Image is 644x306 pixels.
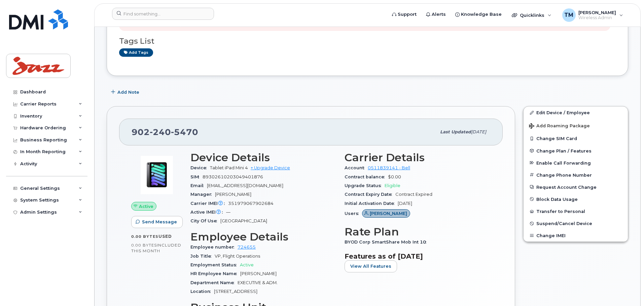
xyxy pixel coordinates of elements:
a: 0511839141 - Bell [368,165,410,170]
span: Suspend/Cancel Device [536,221,592,226]
a: Alerts [421,8,451,21]
span: EXECUTIVE & ADM. [238,280,278,285]
span: [PERSON_NAME] [215,192,251,197]
span: Account [345,165,368,170]
span: [PERSON_NAME] [240,271,277,276]
button: Block Data Usage [524,193,628,205]
span: [PERSON_NAME] [370,210,407,217]
span: BYOD Corp SmartShare Mob Int 10 [345,239,430,245]
button: Change Plan / Features [524,145,628,157]
span: [DATE] [471,129,486,134]
button: Send Message [131,216,183,228]
span: Location [190,289,214,294]
span: Enable Call Forwarding [536,160,591,165]
span: 0.00 Bytes [131,234,158,239]
span: [GEOGRAPHIC_DATA] [220,218,267,223]
span: Upgrade Status [345,183,385,188]
button: Change SIM Card [524,132,628,144]
span: 240 [150,127,171,137]
button: Enable Call Forwarding [524,157,628,169]
span: Department Name [190,280,238,285]
button: Add Note [107,86,145,98]
span: 89302610203049401876 [203,174,263,179]
a: Knowledge Base [451,8,506,21]
a: + Upgrade Device [251,165,290,170]
span: Job Title [190,254,215,259]
span: City Of Use [190,218,220,223]
span: Add Roaming Package [529,123,590,130]
h3: Rate Plan [345,226,491,238]
span: Active IMEI [190,210,226,215]
span: Wireless Admin [578,15,616,20]
span: Eligible [385,183,400,188]
button: Add Roaming Package [524,119,628,132]
span: TM [564,11,573,19]
span: HR Employee Name [190,271,240,276]
span: 5470 [171,127,198,137]
span: SIM [190,174,203,179]
span: — [226,210,230,215]
span: [EMAIL_ADDRESS][DOMAIN_NAME] [207,183,283,188]
span: Employment Status [190,262,240,267]
span: [PERSON_NAME] [578,10,616,15]
button: Change IMEI [524,229,628,242]
span: 902 [132,127,198,137]
span: included this month [131,243,181,254]
span: [STREET_ADDRESS] [214,289,257,294]
span: Employee number [190,245,238,250]
span: Change Plan / Features [536,148,592,153]
span: Contract Expired [395,192,432,197]
span: View All Features [350,263,391,269]
span: Contract balance [345,174,388,179]
span: Manager [190,192,215,197]
a: Support [387,8,421,21]
span: 351979067902684 [228,201,274,206]
a: Add tags [119,48,153,57]
span: Initial Activation Date [345,201,398,206]
span: Email [190,183,207,188]
h3: Device Details [190,151,336,164]
span: Knowledge Base [461,11,502,18]
a: 724655 [238,245,256,250]
h3: Tags List [119,37,616,45]
span: Tablet iPad Mini 4 [210,165,248,170]
span: Send Message [142,219,177,225]
span: Alerts [432,11,446,18]
span: Users [345,211,362,216]
h3: Employee Details [190,231,336,243]
span: Contract Expiry Date [345,192,395,197]
img: image20231002-3703462-1a3zrlu.jpeg [137,155,177,195]
span: Active [240,262,254,267]
span: 0.00 Bytes [131,243,157,248]
div: Tanner Montgomery [558,8,628,22]
span: Support [398,11,417,18]
span: Device [190,165,210,170]
span: Add Note [117,89,139,95]
span: $0.00 [388,174,401,179]
span: Active [139,203,153,210]
h3: Carrier Details [345,151,491,164]
button: Change Phone Number [524,169,628,181]
span: Carrier IMEI [190,201,228,206]
input: Find something... [112,8,214,20]
span: used [158,234,172,239]
span: Last updated [440,129,471,134]
a: Edit Device / Employee [524,106,628,119]
div: Quicklinks [507,8,556,22]
span: Quicklinks [520,12,544,18]
a: [PERSON_NAME] [362,211,410,216]
span: VP, Flight Operations [215,254,260,259]
span: [DATE] [398,201,412,206]
button: Transfer to Personal [524,205,628,217]
button: Suspend/Cancel Device [524,217,628,229]
h3: Features as of [DATE] [345,252,491,260]
button: View All Features [345,260,397,272]
button: Request Account Change [524,181,628,193]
